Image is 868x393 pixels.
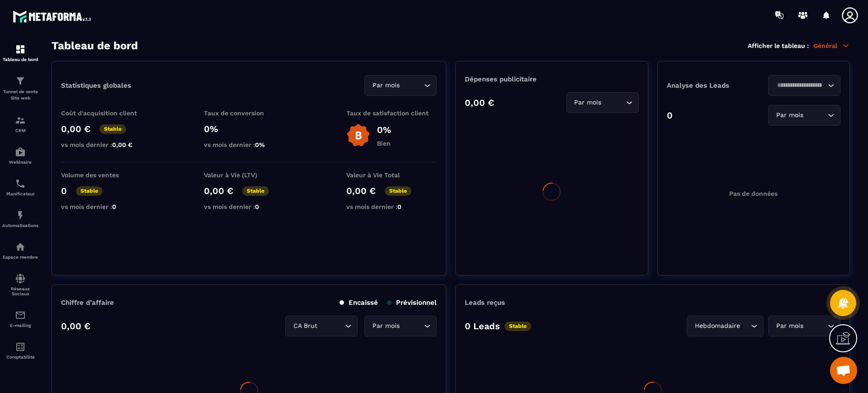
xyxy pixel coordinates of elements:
[465,321,500,331] p: 0 Leads
[52,39,138,52] h3: Tableau de bord
[346,123,370,147] img: b-badge-o.b3b20ee6.svg
[2,266,38,303] a: social-networksocial-networkRéseaux Sociaux
[2,303,38,335] a: emailemailE-mailing
[346,109,437,117] p: Taux de satisfaction client
[687,316,764,336] div: Search for option
[465,75,638,83] p: Dépenses publicitaire
[2,160,38,165] p: Webinaire
[768,105,840,126] div: Search for option
[830,357,857,384] div: Ouvrir le chat
[319,321,343,331] input: Search for option
[667,110,673,121] p: 0
[2,203,38,235] a: automationsautomationsAutomatisations
[346,185,376,196] p: 0,00 €
[15,147,26,157] img: automations
[805,321,826,331] input: Search for option
[204,123,294,134] p: 0%
[364,316,437,336] div: Search for option
[285,316,358,336] div: Search for option
[15,273,26,284] img: social-network
[99,124,126,134] p: Stable
[572,98,604,108] span: Par mois
[15,341,26,352] img: accountant
[15,210,26,221] img: automations
[61,185,67,196] p: 0
[566,92,639,113] div: Search for option
[61,171,151,179] p: Volume des ventes
[61,109,151,117] p: Coût d'acquisition client
[729,190,778,197] p: Pas de données
[255,141,265,148] span: 0%
[204,109,294,117] p: Taux de conversion
[748,42,809,49] p: Afficher le tableau :
[61,298,114,307] p: Chiffre d’affaire
[346,203,437,210] p: vs mois dernier :
[805,110,826,120] input: Search for option
[370,80,401,90] span: Par mois
[15,310,26,321] img: email
[377,124,391,135] p: 0%
[76,186,103,196] p: Stable
[2,108,38,140] a: formationformationCRM
[364,75,437,96] div: Search for option
[204,141,294,148] p: vs mois dernier :
[112,141,132,148] span: 0,00 €
[377,140,391,147] p: Bien
[2,57,38,62] p: Tableau de bord
[774,321,805,331] span: Par mois
[15,115,26,126] img: formation
[15,76,26,86] img: formation
[774,110,805,120] span: Par mois
[768,316,840,336] div: Search for option
[255,203,259,210] span: 0
[2,171,38,203] a: schedulerschedulerPlanificateur
[61,81,131,90] p: Statistiques globales
[742,321,749,331] input: Search for option
[387,298,437,307] p: Prévisionnel
[340,298,378,307] p: Encaissé
[465,298,505,307] p: Leads reçus
[2,69,38,108] a: formationformationTunnel de vente Site web
[2,140,38,171] a: automationsautomationsWebinaire
[204,171,294,179] p: Valeur à Vie (LTV)
[2,255,38,260] p: Espace membre
[604,98,624,108] input: Search for option
[242,186,269,196] p: Stable
[401,80,422,90] input: Search for option
[61,123,90,134] p: 0,00 €
[2,286,38,296] p: Réseaux Sociaux
[112,203,116,210] span: 0
[15,178,26,189] img: scheduler
[61,141,151,148] p: vs mois dernier :
[2,37,38,69] a: formationformationTableau de bord
[768,75,840,96] div: Search for option
[61,203,151,210] p: vs mois dernier :
[15,241,26,252] img: automations
[401,321,422,331] input: Search for option
[2,323,38,328] p: E-mailing
[2,223,38,228] p: Automatisations
[291,321,319,331] span: CA Brut
[667,81,754,90] p: Analyse des Leads
[346,171,437,179] p: Valeur à Vie Total
[385,186,411,196] p: Stable
[15,44,26,55] img: formation
[13,8,94,25] img: logo
[397,203,401,210] span: 0
[2,89,38,101] p: Tunnel de vente Site web
[465,97,494,108] p: 0,00 €
[204,203,294,210] p: vs mois dernier :
[774,80,826,90] input: Search for option
[2,191,38,196] p: Planificateur
[2,235,38,266] a: automationsautomationsEspace membre
[370,321,401,331] span: Par mois
[693,321,742,331] span: Hebdomadaire
[505,322,531,331] p: Stable
[204,185,233,196] p: 0,00 €
[813,42,850,50] p: Général
[61,321,90,331] p: 0,00 €
[2,128,38,133] p: CRM
[2,335,38,366] a: accountantaccountantComptabilité
[2,355,38,360] p: Comptabilité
